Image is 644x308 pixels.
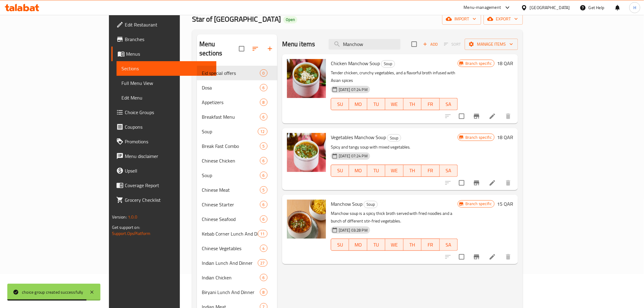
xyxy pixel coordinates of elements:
[260,172,268,179] div: items
[260,201,268,208] div: items
[202,128,257,135] div: Soup
[442,166,455,175] span: SA
[260,70,267,76] span: 0
[287,200,326,239] img: Manchow Soup
[260,202,267,208] span: 6
[199,40,239,58] h2: Menu sections
[469,250,484,264] button: Branch-specific-item
[260,245,268,252] div: items
[283,17,297,22] span: Open
[111,105,216,120] a: Choice Groups
[197,183,277,197] div: Chinese Meat5
[202,274,260,281] span: Indian Chicken
[501,250,516,264] button: delete
[424,240,437,249] span: FR
[406,166,419,175] span: TH
[387,135,401,142] span: Soup
[422,239,439,251] button: FR
[197,226,277,241] div: Kebab Corner Lunch And Dinner11
[197,285,277,299] div: Biryani Lunch And Dinner8
[349,239,367,251] button: MO
[334,100,347,109] span: SU
[202,113,260,121] span: Breakfast Menu
[111,149,216,163] a: Menu disclaimer
[197,110,277,124] div: Breakfast Menu6
[497,133,513,142] h6: 18 QAR
[197,168,277,183] div: Soup6
[364,201,377,208] span: Soup
[111,47,216,61] a: Menus
[202,84,260,91] span: Dosa
[501,176,516,190] button: delete
[440,98,458,110] button: SA
[287,59,326,98] img: Chicken Manchow Soup
[406,100,419,109] span: TH
[260,100,267,105] span: 8
[202,230,257,237] div: Kebab Corner Lunch And Dinner
[112,213,127,221] span: Version:
[282,40,315,49] h2: Menu items
[260,99,268,106] div: items
[128,213,137,221] span: 1.0.0
[111,178,216,193] a: Coverage Report
[633,4,636,11] span: H
[404,98,422,110] button: TH
[202,201,260,208] span: Chinese Starter
[260,246,267,251] span: 4
[497,59,513,68] h6: 18 QAR
[111,17,216,32] a: Edit Restaurant
[202,142,260,150] div: Break Fast Combo
[421,40,440,49] button: Add
[117,76,216,90] a: Full Menu View
[497,200,513,208] h6: 15 QAR
[197,241,277,256] div: Chinese Vegetables4
[197,124,277,139] div: Soup12
[331,199,362,208] span: Manchow Soup
[352,100,365,109] span: MO
[260,85,267,91] span: 6
[260,69,268,77] div: items
[260,157,268,164] div: items
[463,201,494,207] span: Branch specific
[202,245,260,252] span: Chinese Vegetables
[367,239,385,251] button: TU
[202,157,260,164] span: Chinese Chicken
[331,210,458,225] p: Manchow soup is a spicy thick broth served with fried noodles and a bunch of different stir-fried...
[388,240,401,249] span: WE
[463,61,494,66] span: Branch specific
[352,240,365,249] span: MO
[349,98,367,110] button: MO
[404,239,422,251] button: TH
[125,123,212,131] span: Coupons
[197,153,277,168] div: Chinese Chicken6
[381,60,395,68] div: Soup
[385,239,403,251] button: WE
[125,196,212,204] span: Grocery Checklist
[202,69,260,77] span: Eid special offers
[442,240,455,249] span: SA
[440,239,458,251] button: SA
[260,113,268,121] div: items
[121,79,212,87] span: Full Menu View
[112,223,140,231] span: Get support on:
[352,166,365,175] span: MO
[470,40,513,48] span: Manage items
[406,240,419,249] span: TH
[370,100,383,109] span: TU
[111,134,216,149] a: Promotions
[260,186,268,194] div: items
[202,186,260,194] span: Chinese Meat
[331,133,386,142] span: Vegetables Manchow Soup
[469,176,484,190] button: Branch-specific-item
[260,114,267,120] span: 6
[465,39,518,50] button: Manage items
[260,216,267,222] span: 6
[422,41,439,48] span: Add
[334,240,347,249] span: SU
[202,172,260,179] div: Soup
[408,38,421,51] span: Select section
[331,59,380,68] span: Chicken Manchow Soup
[349,165,367,177] button: MO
